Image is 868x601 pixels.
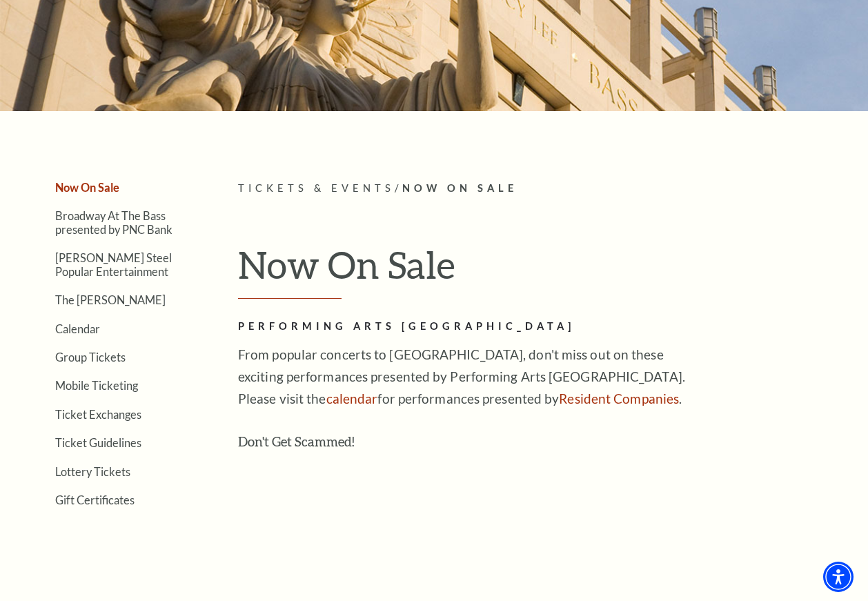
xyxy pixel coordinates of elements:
[55,251,172,277] a: [PERSON_NAME] Steel Popular Entertainment
[55,436,141,449] a: Ticket Guidelines
[238,242,854,299] h1: Now On Sale
[238,431,687,453] h3: Don't Get Scammed!
[238,318,687,335] h2: Performing Arts [GEOGRAPHIC_DATA]
[238,180,854,197] p: /
[55,351,126,364] a: Group Tickets
[823,562,854,592] div: Accessibility Menu
[55,181,119,194] a: Now On Sale
[402,182,517,194] span: Now On Sale
[326,391,378,406] a: calendar
[55,408,141,421] a: Ticket Exchanges
[55,465,130,478] a: Lottery Tickets
[55,322,100,335] a: Calendar
[238,344,687,410] p: From popular concerts to [GEOGRAPHIC_DATA], don't miss out on these exciting performances present...
[238,182,395,194] span: Tickets & Events
[55,493,135,506] a: Gift Certificates
[55,379,138,392] a: Mobile Ticketing
[55,209,172,235] a: Broadway At The Bass presented by PNC Bank
[559,391,679,406] a: Resident Companies
[55,293,166,306] a: The [PERSON_NAME]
